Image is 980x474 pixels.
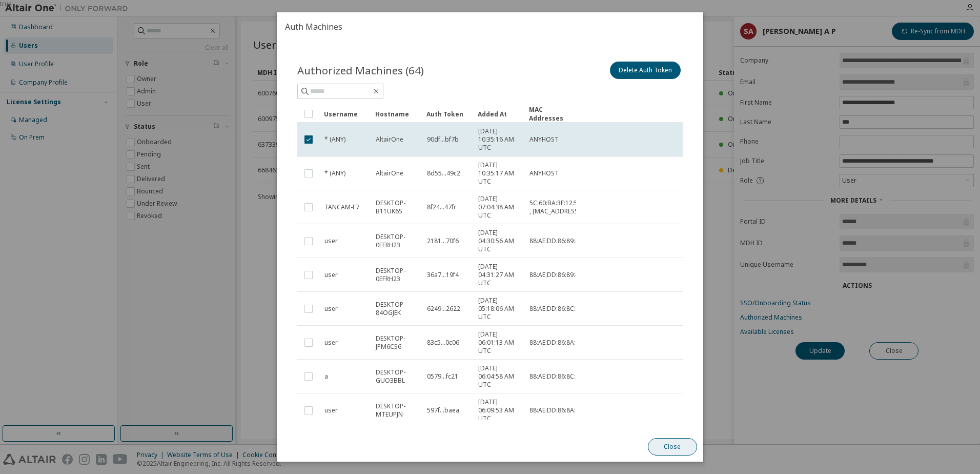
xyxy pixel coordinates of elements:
[324,406,338,414] span: user
[376,199,418,215] span: DESKTOP-B11UK6S
[324,339,338,347] span: user
[376,233,418,249] span: DESKTOP-0EFRH23
[529,237,582,245] span: 88:AE:DD:86:89:44
[427,305,460,313] span: 6249...2622
[376,135,403,144] span: AltairOne
[529,339,583,347] span: 88:AE:DD:86:8A:04
[426,106,469,122] div: Auth Token
[478,127,520,152] span: [DATE] 10:35:16 AM UTC
[324,106,367,122] div: Username
[478,161,520,186] span: [DATE] 10:35:17 AM UTC
[376,267,418,283] span: DESKTOP-0EFRH23
[529,271,582,279] span: 88:AE:DD:86:89:44
[427,237,459,245] span: 2181...70f6
[478,106,521,122] div: Added At
[376,368,418,385] span: DESKTOP-GUO3BBL
[324,169,345,177] span: * (ANY)
[478,364,520,389] span: [DATE] 06:04:58 AM UTC
[610,62,681,79] button: Delete Auth Token
[324,237,338,245] span: user
[427,372,458,381] span: 0579...fc21
[427,169,460,177] span: 8d55...49c2
[277,12,703,41] h2: Auth Machines
[427,406,459,414] span: 597f...baea
[375,106,418,122] div: Hostname
[478,195,520,220] span: [DATE] 07:04:38 AM UTC
[529,105,572,123] div: MAC Addresses
[529,305,582,313] span: 88:AE:DD:86:8C:F4
[376,402,418,419] span: DESKTOP-MTEUPJN
[376,301,418,317] span: DESKTOP-84OGJEK
[648,438,697,456] button: Close
[324,135,345,144] span: * (ANY)
[427,271,459,279] span: 36a7...19f4
[478,330,520,355] span: [DATE] 06:01:13 AM UTC
[427,339,459,347] span: 83c5...0c06
[529,135,559,144] span: ANYHOST
[297,63,424,77] span: Authorized Machines (64)
[478,229,520,253] span: [DATE] 04:30:56 AM UTC
[376,169,403,177] span: AltairOne
[478,398,520,423] span: [DATE] 06:09:53 AM UTC
[529,199,582,215] span: 5C:60:BA:3F:12:5A , [MAC_ADDRESS]
[529,169,559,177] span: ANYHOST
[324,372,328,381] span: a
[478,263,520,287] span: [DATE] 04:31:27 AM UTC
[478,297,520,321] span: [DATE] 05:18:06 AM UTC
[376,334,418,351] span: DESKTOP-JPM6CS6
[427,135,459,144] span: 90df...bf7b
[529,372,583,381] span: 88:AE:DD:86:8C:75
[324,271,338,279] span: user
[324,305,338,313] span: user
[427,203,457,211] span: 8f24...47fc
[529,406,584,414] span: 88:AE:DD:86:8A:D8
[324,203,359,211] span: TANCAM-E7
